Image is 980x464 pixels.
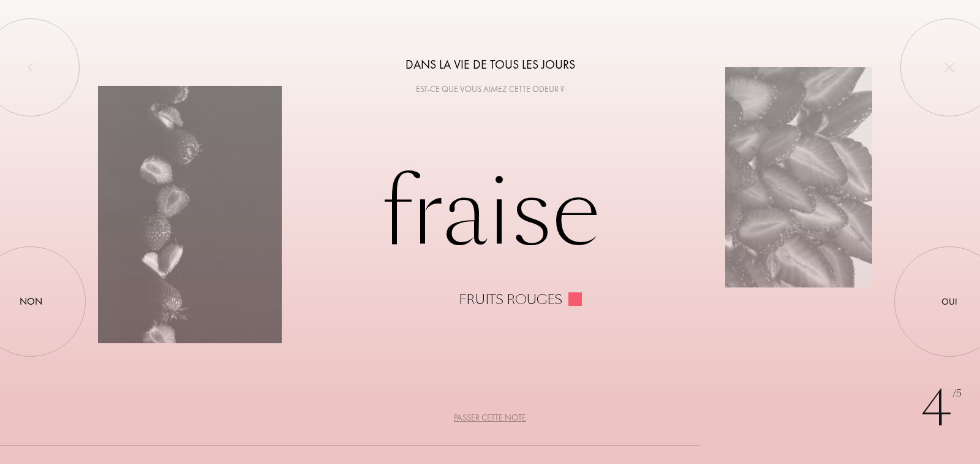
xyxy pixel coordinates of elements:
img: quit_onboard.svg [944,63,954,72]
div: 4 [921,372,962,446]
div: Fruits rouges [459,292,562,307]
span: /5 [952,387,962,401]
div: fraise [98,158,882,307]
div: Passer cette note [454,411,526,424]
div: Oui [941,295,957,309]
img: left_onboard.svg [26,63,36,72]
div: Non [20,294,42,309]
